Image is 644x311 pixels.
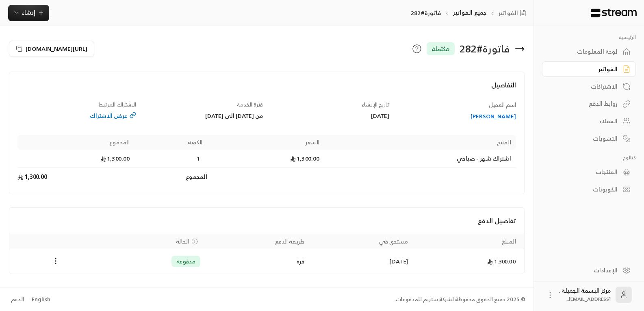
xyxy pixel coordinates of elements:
[17,112,136,120] a: عرض الاشتراك
[542,34,636,41] p: الرئيسية
[552,100,618,108] div: روابط الدفع
[309,249,413,274] td: [DATE]
[22,7,35,17] span: إنشاء
[411,9,529,17] nav: breadcrumb
[8,5,49,21] button: إنشاء
[552,168,618,176] div: المنتجات
[566,295,611,303] span: [EMAIL_ADDRESS]...
[362,100,389,109] span: تاريخ الإنشاء
[411,9,441,17] p: فاتورة#282
[17,80,516,98] h4: التفاصيل
[542,154,636,161] p: كتالوج
[271,112,389,120] div: [DATE]
[395,296,525,304] div: © 2025 جميع الحقوق محفوظة لشركة ستريم للمدفوعات.
[552,266,618,274] div: الإعدادات
[542,262,636,278] a: الإعدادات
[542,44,636,60] a: لوحة المعلومات
[17,168,134,186] td: 1,300.00
[552,83,618,91] div: الاشتراكات
[397,112,516,120] a: [PERSON_NAME]
[489,100,516,110] span: اسم العميل
[413,249,524,274] td: 1,300.00
[542,78,636,94] a: الاشتراكات
[26,43,87,54] span: [URL][DOMAIN_NAME]
[8,292,26,307] a: الدعم
[552,185,618,194] div: الكوبونات
[542,61,636,77] a: الفواتير
[453,7,486,17] a: جميع الفواتير
[98,100,136,109] span: الاشتراك المرتبط
[559,287,611,303] div: مركز البسمة الجميلة .
[413,234,524,249] th: المبلغ
[432,44,450,54] span: مكتملة
[552,65,618,73] div: الفواتير
[542,96,636,112] a: روابط الدفع
[17,135,516,186] table: Products
[590,9,637,17] img: Logo
[205,234,309,249] th: طريقة الدفع
[144,112,263,120] div: من [DATE] الى [DATE]
[176,257,195,265] span: مدفوعة
[194,154,202,163] span: 1
[542,182,636,198] a: الكوبونات
[17,150,134,168] td: 1,300.00
[542,113,636,129] a: العملاء
[17,135,134,150] th: المجموع
[237,100,263,109] span: فترة الخدمة
[324,150,516,168] td: اشتراك شهر - صباحي
[207,150,324,168] td: 1,300.00
[9,41,94,57] button: [URL][DOMAIN_NAME]
[552,135,618,143] div: التسويات
[32,296,50,304] div: English
[9,234,524,274] table: Payments
[309,234,413,249] th: مستحق في
[460,42,510,55] div: فاتورة # 282
[207,135,324,150] th: السعر
[542,130,636,146] a: التسويات
[552,48,618,56] div: لوحة المعلومات
[176,237,189,246] span: الحالة
[499,9,529,17] a: الفواتير
[205,249,309,274] td: قرة
[324,135,516,150] th: المنتج
[552,117,618,125] div: العملاء
[134,168,207,186] td: المجموع
[542,164,636,180] a: المنتجات
[134,135,207,150] th: الكمية
[17,216,516,226] h4: تفاصيل الدفع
